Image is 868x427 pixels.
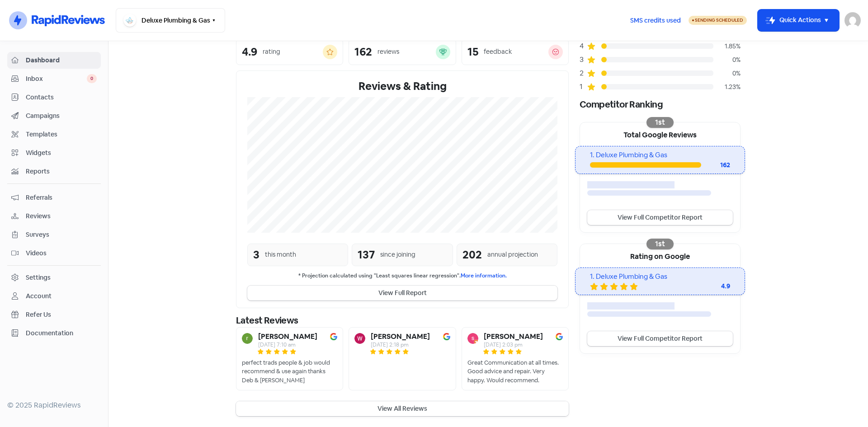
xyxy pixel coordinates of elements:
[26,193,97,202] span: Referrals
[467,333,478,344] img: Avatar
[7,269,101,286] a: Settings
[443,333,450,340] img: Image
[7,89,101,106] a: Contacts
[713,82,741,92] div: 1.23%
[694,282,730,291] div: 4.9
[371,333,430,340] b: [PERSON_NAME]
[713,69,741,78] div: 0%
[7,400,101,411] div: © 2025 RapidReviews
[590,150,730,160] div: 1. Deluxe Plumbing & Gas
[844,12,861,28] img: User
[7,70,101,87] a: Inbox 0
[7,126,101,143] a: Templates
[701,160,730,170] div: 162
[247,78,557,94] div: Reviews & Rating
[695,17,743,23] span: Sending Scheduled
[258,333,317,340] b: [PERSON_NAME]
[580,41,587,52] div: 4
[242,333,253,344] img: Avatar
[26,273,51,282] div: Settings
[358,247,375,263] div: 137
[7,288,101,305] a: Account
[623,15,689,24] a: SMS credits used
[242,47,257,57] div: 4.9
[462,247,482,263] div: 202
[556,333,563,340] img: Image
[26,230,97,239] span: Surveys
[7,145,101,161] a: Widgets
[7,52,101,69] a: Dashboard
[26,211,97,221] span: Reviews
[7,245,101,262] a: Videos
[758,9,839,31] button: Quick Actions
[26,111,97,121] span: Campaigns
[26,74,87,84] span: Inbox
[487,250,538,259] div: annual projection
[7,325,101,342] a: Documentation
[247,286,557,300] button: View Full Report
[258,342,317,347] div: [DATE] 7:10 am
[354,47,372,57] div: 162
[7,208,101,225] a: Reviews
[587,331,733,346] a: View Full Competitor Report
[87,74,97,83] span: 0
[26,291,52,301] div: Account
[26,310,97,319] span: Refer Us
[580,68,587,79] div: 2
[484,342,543,347] div: [DATE] 2:03 pm
[247,272,557,280] small: * Projection calculated using "Least squares linear regression".
[7,226,101,243] a: Surveys
[242,358,337,385] div: perfect trads people & job would recommend & use again thanks Deb & [PERSON_NAME]
[354,333,365,344] img: Avatar
[590,272,730,282] div: 1. Deluxe Plumbing & Gas
[263,47,280,56] div: rating
[116,8,225,33] button: Deluxe Plumbing & Gas
[713,42,741,51] div: 1.85%
[7,189,101,206] a: Referrals
[380,250,415,259] div: since joining
[7,306,101,323] a: Refer Us
[713,55,741,65] div: 0%
[26,56,97,65] span: Dashboard
[26,167,97,176] span: Reports
[236,314,569,327] div: Latest Reviews
[26,148,97,158] span: Widgets
[253,247,259,263] div: 3
[377,47,399,56] div: reviews
[646,117,674,128] div: 1st
[26,249,97,258] span: Videos
[461,272,507,279] a: More information.
[7,108,101,124] a: Campaigns
[265,250,296,259] div: this month
[580,81,587,92] div: 1
[236,39,343,65] a: 4.9rating
[646,239,674,249] div: 1st
[630,16,681,25] span: SMS credits used
[580,122,740,146] div: Total Google Reviews
[236,401,569,416] button: View All Reviews
[484,47,512,56] div: feedback
[462,39,569,65] a: 15feedback
[467,358,563,385] div: Great Communication at all times. Good advice and repair. Very happy. Would recommend.
[587,210,733,225] a: View Full Competitor Report
[7,163,101,180] a: Reports
[580,98,741,111] div: Competitor Ranking
[689,15,747,26] a: Sending Scheduled
[371,342,430,347] div: [DATE] 2:18 pm
[467,47,478,57] div: 15
[26,328,97,338] span: Documentation
[330,333,337,340] img: Image
[484,333,543,340] b: [PERSON_NAME]
[26,93,97,102] span: Contacts
[580,54,587,65] div: 3
[349,39,456,65] a: 162reviews
[26,130,97,139] span: Templates
[580,244,740,267] div: Rating on Google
